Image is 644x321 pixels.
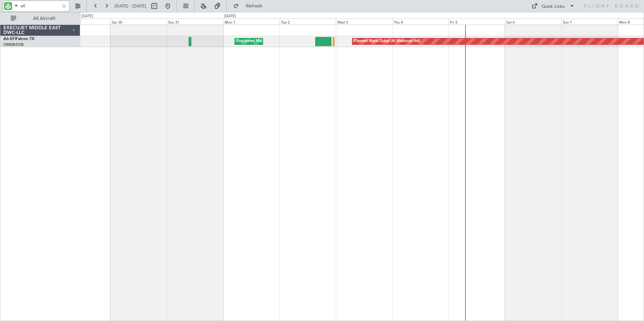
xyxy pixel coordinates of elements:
div: Fri 29 [54,19,110,25]
div: Wed 3 [336,19,392,25]
div: Unplanned Maint [GEOGRAPHIC_DATA] ([GEOGRAPHIC_DATA]) [236,36,347,46]
button: Quick Links [528,1,578,11]
div: Mon 1 [223,19,280,25]
button: All Aircraft [7,13,73,24]
div: Tue 2 [280,19,336,25]
a: OMDB/DXB [3,42,24,47]
div: Quick Links [542,3,565,10]
input: A/C (Reg. or Type) [21,1,59,11]
div: [DATE] [82,13,93,19]
div: Sun 31 [167,19,223,25]
span: A6-EFI [3,37,16,41]
span: All Aircraft [18,16,71,21]
div: Sat 30 [110,19,167,25]
div: Sun 7 [561,19,618,25]
div: Sat 6 [505,19,561,25]
button: Refresh [230,1,270,11]
div: [DATE] [224,13,236,19]
a: A6-EFIFalcon 7X [3,37,34,41]
span: Refresh [240,4,268,8]
div: Planned Maint Dubai (Al Maktoum Intl) [354,36,420,46]
div: Thu 4 [392,19,449,25]
span: [DATE] - [DATE] [115,3,146,9]
div: Fri 5 [449,19,505,25]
